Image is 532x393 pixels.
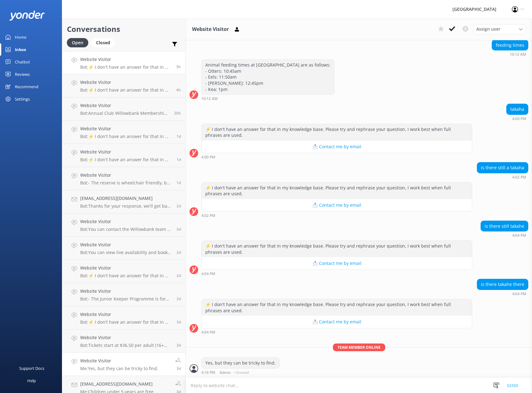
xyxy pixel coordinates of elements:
[80,149,172,155] h4: Website Visitor
[80,288,172,295] h4: Website Visitor
[80,110,169,116] p: Bot: Annual Club Willowbank Membership prices start from $28 per child, $82 per adult, and $185 p...
[80,334,172,341] h4: Website Visitor
[476,26,500,32] span: Assign user
[9,11,45,21] img: yonder-white-logo.png
[80,102,169,109] h4: Website Visitor
[192,25,229,33] h3: Website Visitor
[176,64,181,69] span: Sep 29 2025 09:38am (UTC +13:00) Pacific/Auckland
[80,381,154,387] h4: [EMAIL_ADDRESS][DOMAIN_NAME]
[473,24,526,34] div: Assign User
[202,183,472,199] div: ⚡ I don't have an answer for that in my knowledge base. Please try and rephrase your question, I ...
[512,117,526,121] strong: 4:00 PM
[492,40,528,50] div: feeding times
[80,227,172,232] p: Bot: You can contact the Willowbank team at 03 359 6226, or by emailing [EMAIL_ADDRESS][DOMAIN_NA...
[201,272,215,276] strong: 4:04 PM
[80,79,172,86] h4: Website Visitor
[233,371,249,374] span: • Unread
[220,371,231,374] span: Admin
[62,121,185,144] a: Website VisitorBot:⚡ I don't have an answer for that in my knowledge base. Please try and rephras...
[67,38,88,47] div: Open
[62,144,185,167] a: Website VisitorBot:⚡ I don't have an answer for that in my knowledge base. Please try and rephras...
[62,51,185,74] a: Website VisitorBot:⚡ I don't have an answer for that in my knowledge base. Please try and rephras...
[15,93,30,105] div: Settings
[67,23,181,35] h2: Conversations
[202,199,472,211] button: 📩 Contact me by email
[333,343,385,351] span: Team member online
[15,56,30,68] div: Chatbot
[512,292,526,296] strong: 4:04 PM
[202,60,334,94] div: Animal feeding times at [GEOGRAPHIC_DATA] are as follows: - Otters: 10:45am - Eels: 11:50am - [PE...
[91,38,115,47] div: Closed
[62,97,185,121] a: Website VisitorBot:Annual Club Willowbank Membership prices start from $28 per child, $82 per adu...
[62,167,185,190] a: Website VisitorBot:- The reserve is wheelchair friendly, but it's recommended to bring a friend t...
[202,124,472,140] div: ⚡ I don't have an answer for that in my knowledge base. Please try and rephrase your question, I ...
[62,214,185,237] a: Website VisitorBot:You can contact the Willowbank team at 03 359 6226, or by emailing [EMAIL_ADDR...
[201,155,472,159] div: Sep 25 2025 04:00pm (UTC +13:00) Pacific/Auckland
[202,257,472,270] button: 📩 Contact me by email
[492,52,528,56] div: Sep 25 2025 10:12am (UTC +13:00) Pacific/Auckland
[80,125,172,132] h4: Website Visitor
[62,260,185,283] a: Website VisitorBot:⚡ I don't have an answer for that in my knowledge base. Please try and rephras...
[177,343,181,348] span: Sep 25 2025 05:14pm (UTC +13:00) Pacific/Auckland
[80,296,172,302] p: Bot: - The Junior Keeper Programme is for kids aged [DEMOGRAPHIC_DATA], running from 10:30 AM to ...
[91,39,118,46] a: Closed
[477,162,528,173] div: is there still a takaha
[27,374,36,387] div: Help
[80,172,172,179] h4: Website Visitor
[80,241,172,248] h4: Website Visitor
[177,296,181,301] span: Sep 26 2025 01:10pm (UTC +13:00) Pacific/Auckland
[62,283,185,306] a: Website VisitorBot:- The Junior Keeper Programme is for kids aged [DEMOGRAPHIC_DATA], running fro...
[62,330,185,353] a: Website VisitorBot:Tickets start at $36.50 per adult (16+ years) and $13 per child (5-15 years), ...
[80,311,172,318] h4: Website Visitor
[507,104,528,114] div: takaha
[80,319,172,325] p: Bot: ⚡ I don't have an answer for that in my knowledge base. Please try and rephrase your questio...
[15,43,26,56] div: Inbox
[202,316,472,328] button: 📩 Contact me by email
[80,157,172,162] p: Bot: ⚡ I don't have an answer for that in my knowledge base. Please try and rephrase your questio...
[177,319,181,325] span: Sep 26 2025 07:31am (UTC +13:00) Pacific/Auckland
[62,74,185,97] a: Website VisitorBot:⚡ I don't have an answer for that in my knowledge base. Please try and rephras...
[177,227,181,232] span: Sep 26 2025 06:19pm (UTC +13:00) Pacific/Auckland
[477,292,528,296] div: Sep 25 2025 04:04pm (UTC +13:00) Pacific/Auckland
[512,175,526,179] strong: 4:02 PM
[62,306,185,330] a: Website VisitorBot:⚡ I don't have an answer for that in my knowledge base. Please try and rephras...
[80,56,172,63] h4: Website Visitor
[80,357,158,364] h4: Website Visitor
[80,87,172,93] p: Bot: ⚡ I don't have an answer for that in my knowledge base. Please try and rephrase your questio...
[477,175,528,179] div: Sep 25 2025 04:02pm (UTC +13:00) Pacific/Auckland
[477,279,528,290] div: is there takahe there
[201,155,215,159] strong: 4:00 PM
[62,237,185,260] a: Website VisitorBot:You can view live availability and book your tickets online at [URL][DOMAIN_NA...
[506,116,528,121] div: Sep 25 2025 04:00pm (UTC +13:00) Pacific/Auckland
[80,218,172,225] h4: Website Visitor
[201,96,334,101] div: Sep 25 2025 10:12am (UTC +13:00) Pacific/Auckland
[80,265,172,271] h4: Website Visitor
[201,371,215,374] strong: 4:16 PM
[80,180,172,186] p: Bot: - The reserve is wheelchair friendly, but it's recommended to bring a friend to assist with ...
[62,190,185,214] a: [EMAIL_ADDRESS][DOMAIN_NAME]Bot:Thanks for your response, we'll get back to you as soon as we can...
[202,140,472,153] button: 📩 Contact me by email
[201,97,218,101] strong: 10:12 AM
[177,366,181,371] span: Sep 25 2025 04:16pm (UTC +13:00) Pacific/Auckland
[15,80,38,93] div: Recommend
[80,250,172,255] p: Bot: You can view live availability and book your tickets online at [URL][DOMAIN_NAME]. Tickets c...
[80,343,172,348] p: Bot: Tickets start at $36.50 per adult (16+ years) and $13 per child (5-15 years), with free entr...
[201,370,280,374] div: Sep 25 2025 04:16pm (UTC +13:00) Pacific/Auckland
[201,214,215,218] strong: 4:02 PM
[15,31,26,43] div: Home
[15,68,30,80] div: Reviews
[80,273,172,279] p: Bot: ⚡ I don't have an answer for that in my knowledge base. Please try and rephrase your questio...
[202,241,472,257] div: ⚡ I don't have an answer for that in my knowledge base. Please try and rephrase your question, I ...
[80,366,158,371] p: Me: Yes, but they can be tricky to find.
[512,234,526,237] strong: 4:04 PM
[201,330,472,334] div: Sep 25 2025 04:04pm (UTC +13:00) Pacific/Auckland
[201,330,215,334] strong: 4:04 PM
[62,353,185,376] a: Website VisitorMe:Yes, but they can be tricky to find.3d
[19,362,44,374] div: Support Docs
[481,221,528,231] div: is there still takahe
[201,271,472,276] div: Sep 25 2025 04:04pm (UTC +13:00) Pacific/Auckland
[177,180,181,185] span: Sep 28 2025 05:41am (UTC +13:00) Pacific/Auckland
[80,195,172,202] h4: [EMAIL_ADDRESS][DOMAIN_NAME]
[80,203,172,209] p: Bot: Thanks for your response, we'll get back to you as soon as we can during opening hours.
[174,110,181,116] span: Sep 28 2025 04:25pm (UTC +13:00) Pacific/Auckland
